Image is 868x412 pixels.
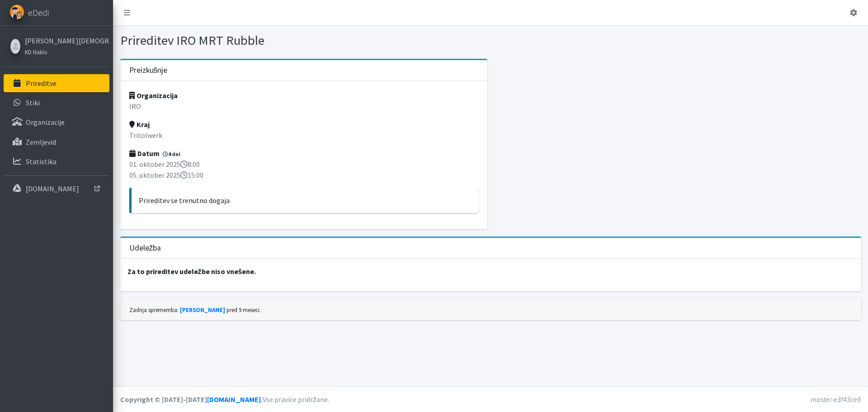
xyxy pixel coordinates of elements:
p: Zemljevid [26,137,56,147]
a: [DOMAIN_NAME] [4,180,109,198]
a: Organizacije [4,113,109,131]
h3: Udeležba [129,243,161,253]
p: [DOMAIN_NAME] [26,184,79,193]
strong: Copyright © [DATE]-[DATE] . [120,395,263,404]
p: Prireditev se trenutno dogaja [139,195,471,206]
small: KD Naklo [25,48,47,56]
span: 4 dni [161,150,183,158]
p: Statistika [26,157,57,166]
a: Stiki [4,94,109,112]
p: Prireditve [26,79,57,88]
h3: Preizkušnje [129,66,168,75]
a: Prireditve [4,74,109,92]
strong: Organizacija [129,91,178,100]
a: [PERSON_NAME] [180,306,225,313]
strong: Kraj [129,120,150,129]
p: 01. oktober 2025 8:00 05. oktober 2025 15:00 [129,159,478,180]
strong: Za to prireditev udeležbe niso vnešene. [127,267,256,276]
p: IRO [129,101,478,112]
img: eDedi [9,5,24,19]
p: Stiki [26,98,40,107]
a: [DOMAIN_NAME] [207,395,261,404]
a: [PERSON_NAME][DEMOGRAPHIC_DATA] [25,35,107,46]
a: Statistika [4,152,109,170]
strong: Datum [129,149,160,158]
small: Zadnja sprememba: pred 9 meseci. [129,306,261,313]
p: Organizacije [26,118,65,127]
a: KD Naklo [25,46,107,57]
h1: Prireditev IRO MRT Rubble [120,33,487,48]
span: eDedi [28,6,49,19]
p: Tritolwerk [129,130,478,141]
footer: Vse pravice pridržane. [113,386,868,412]
a: Zemljevid [4,133,109,151]
em: master-e3f43ce9 [811,395,861,404]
